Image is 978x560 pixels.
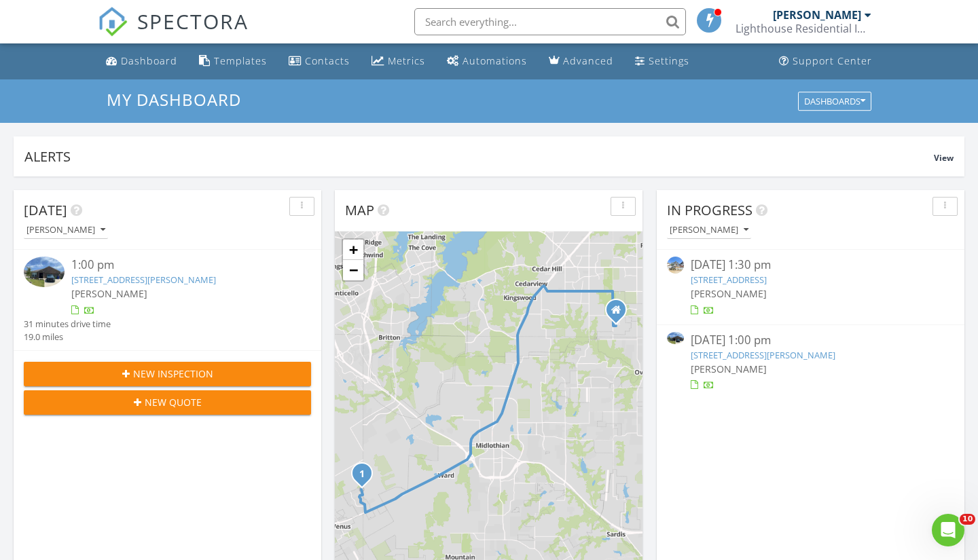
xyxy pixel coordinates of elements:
[24,331,111,343] div: 19.0 miles
[691,287,767,300] span: [PERSON_NAME]
[345,201,374,219] span: Map
[667,257,684,274] img: streetview
[960,514,975,525] span: 10
[101,49,183,74] a: Dashboard
[366,49,431,74] a: Metrics
[283,49,355,74] a: Contacts
[691,274,767,286] a: [STREET_ADDRESS]
[414,8,686,35] input: Search everything...
[145,395,202,409] span: New Quote
[71,257,287,274] div: 1:00 pm
[133,367,213,381] span: New Inspection
[107,88,241,111] span: My Dashboard
[24,390,311,415] button: New Quote
[26,225,105,235] div: [PERSON_NAME]
[773,8,861,22] div: [PERSON_NAME]
[667,257,954,317] a: [DATE] 1:30 pm [STREET_ADDRESS] [PERSON_NAME]
[691,332,930,349] div: [DATE] 1:00 pm
[441,49,532,74] a: Automations (Basic)
[774,49,877,74] a: Support Center
[214,54,267,67] div: Templates
[932,514,964,546] iframe: Intercom live chat
[934,152,954,164] span: View
[24,201,67,219] span: [DATE]
[305,54,350,67] div: Contacts
[24,257,65,287] img: 9362879%2Fcover_photos%2FAA2eLZc27kQxDP3ftvkB%2Fsmall.9362879-1756411155367
[137,7,249,35] span: SPECTORA
[667,332,954,392] a: [DATE] 1:00 pm [STREET_ADDRESS][PERSON_NAME] [PERSON_NAME]
[71,274,216,286] a: [STREET_ADDRESS][PERSON_NAME]
[121,54,177,67] div: Dashboard
[388,54,425,67] div: Metrics
[691,362,767,375] span: [PERSON_NAME]
[343,260,363,280] a: Zoom out
[563,54,613,67] div: Advanced
[194,49,272,74] a: Templates
[649,54,689,67] div: Settings
[24,147,934,166] div: Alerts
[24,362,311,386] button: New Inspection
[667,221,751,240] button: [PERSON_NAME]
[691,349,835,361] a: [STREET_ADDRESS][PERSON_NAME]
[343,240,363,260] a: Zoom in
[359,470,365,479] i: 1
[793,54,872,67] div: Support Center
[98,18,249,47] a: SPECTORA
[543,49,619,74] a: Advanced
[24,221,108,240] button: [PERSON_NAME]
[463,54,527,67] div: Automations
[71,287,147,300] span: [PERSON_NAME]
[616,310,624,318] div: 1519 Spring Hill Dr, Cedar Hill Texas 75104
[736,22,871,35] div: Lighthouse Residential Inspections
[798,92,871,111] button: Dashboards
[98,7,128,37] img: The Best Home Inspection Software - Spectora
[667,201,753,219] span: In Progress
[24,318,111,331] div: 31 minutes drive time
[670,225,748,235] div: [PERSON_NAME]
[630,49,695,74] a: Settings
[362,473,370,481] div: 513 Gib Woodall Dr, Venus, TX 76084
[667,332,684,345] img: 9362879%2Fcover_photos%2FAA2eLZc27kQxDP3ftvkB%2Fsmall.9362879-1756411155367
[804,96,865,106] div: Dashboards
[691,257,930,274] div: [DATE] 1:30 pm
[24,257,311,343] a: 1:00 pm [STREET_ADDRESS][PERSON_NAME] [PERSON_NAME] 31 minutes drive time 19.0 miles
